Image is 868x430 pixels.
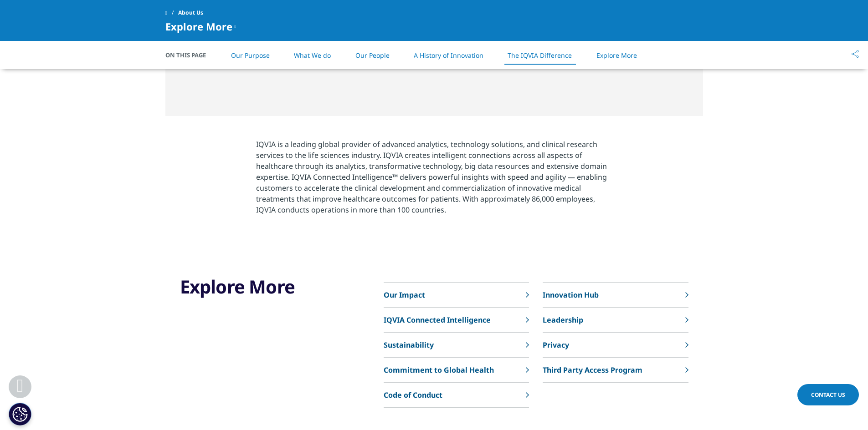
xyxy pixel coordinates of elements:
[384,390,442,400] p: ​Code of Conduct
[355,51,390,60] a: Our People
[414,51,483,60] a: A History of Innovation
[797,384,859,405] a: Contact Us
[543,364,642,375] p: Third Party Access Program
[543,339,569,350] p: Privacy
[180,275,332,298] h3: Explore More
[294,51,331,60] a: What We do
[543,333,688,358] a: Privacy
[508,51,572,60] a: The IQVIA Difference
[384,308,529,333] a: IQVIA Connected Intelligence
[596,51,637,60] a: Explore More
[178,5,203,21] span: About Us
[256,139,612,221] p: IQVIA is a leading global provider of advanced analytics, technology solutions, and clinical rese...
[384,364,494,375] p: Commitment to Global Health
[384,289,425,300] p: Our Impact
[384,283,529,308] a: Our Impact
[231,51,270,60] a: Our Purpose
[165,51,216,60] span: On This Page
[811,391,845,399] span: Contact Us
[543,358,688,383] a: Third Party Access Program
[543,283,688,308] a: Innovation Hub
[384,333,529,358] a: Sustainability
[384,358,529,383] a: Commitment to Global Health
[9,403,31,425] button: Cookie-inställningar
[165,21,232,32] span: Explore More
[384,339,434,350] p: Sustainability
[543,289,599,300] p: Innovation Hub
[384,383,529,408] a: ​Code of Conduct
[543,308,688,333] a: Leadership
[543,314,583,325] p: Leadership
[384,314,491,325] p: IQVIA Connected Intelligence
